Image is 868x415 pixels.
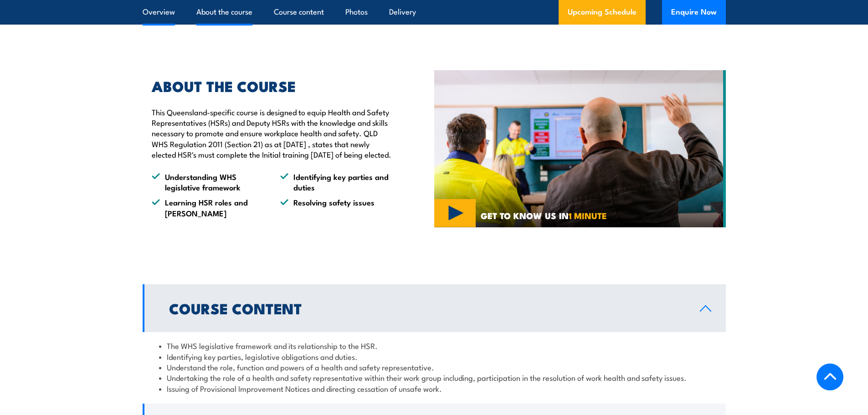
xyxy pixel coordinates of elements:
[159,383,709,394] li: Issuing of Provisional Improvement Notices and directing cessation of unsafe work.
[159,340,709,351] li: The WHS legislative framework and its relationship to the HSR.
[280,197,392,218] li: Resolving safety issues
[152,79,392,92] h2: ABOUT THE COURSE
[152,107,392,160] p: This Queensland-specific course is designed to equip Health and Safety Representatives (HSRs) and...
[159,372,709,383] li: Undertaking the role of a health and safety representative within their work group including, par...
[169,302,685,314] h2: Course Content
[159,362,709,372] li: Understand the role, function and powers of a health and safety representative.
[152,171,264,193] li: Understanding WHS legislative framework
[159,351,709,362] li: Identifying key parties, legislative obligations and duties.
[569,209,607,222] strong: 1 MINUTE
[143,284,726,332] a: Course Content
[481,211,607,220] span: GET TO KNOW US IN
[152,197,264,218] li: Learning HSR roles and [PERSON_NAME]
[280,171,392,193] li: Identifying key parties and duties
